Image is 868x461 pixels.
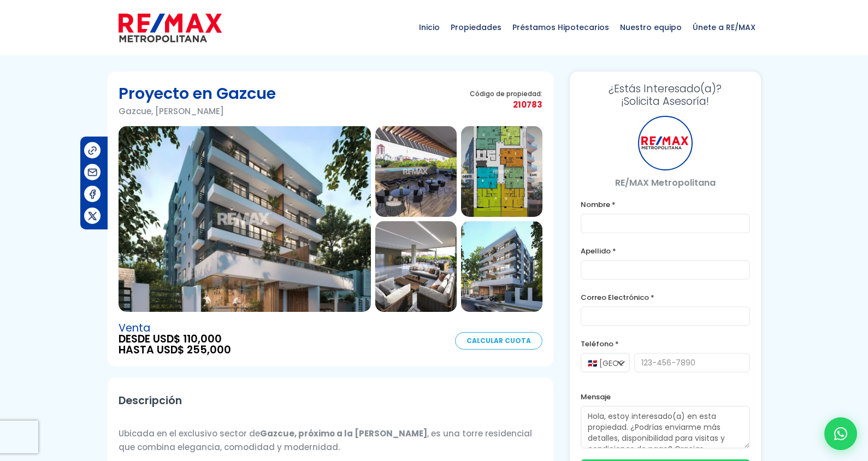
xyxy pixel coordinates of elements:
[581,406,750,448] textarea: Hola, estoy interesado(a) en esta propiedad. ¿Podrías enviarme más detalles, disponibilidad para ...
[260,428,427,439] strong: Gazcue, próximo a la [PERSON_NAME]
[87,167,98,178] img: Compartir
[119,11,222,44] img: remax-metropolitana-logo
[581,176,750,190] p: RE/MAX Metropolitana
[581,244,750,258] label: Apellido *
[119,82,276,104] h1: Proyecto en Gazcue
[119,427,542,454] p: Ubicada en el exclusivo sector de , es una torre residencial que combina elegancia, comodidad y m...
[119,323,231,334] span: Venta
[634,353,750,373] input: 123-456-7890
[455,332,542,350] a: Calcular Cuota
[119,126,371,312] img: Proyecto en Gazcue
[87,145,98,156] img: Compartir
[87,188,98,200] img: Compartir
[445,11,507,44] span: Propiedades
[375,126,457,217] img: Proyecto en Gazcue
[461,126,542,217] img: Proyecto en Gazcue
[687,11,761,44] span: Únete a RE/MAX
[581,198,750,211] label: Nombre *
[119,388,542,413] h2: Descripción
[414,11,445,44] span: Inicio
[461,221,542,312] img: Proyecto en Gazcue
[375,221,457,312] img: Proyecto en Gazcue
[119,334,231,345] span: DESDE USD$ 110,000
[615,11,687,44] span: Nuestro equipo
[470,90,542,98] span: Código de propiedad:
[581,337,750,351] label: Teléfono *
[119,345,231,356] span: HASTA USD$ 255,000
[581,82,750,108] h3: ¡Solicita Asesoría!
[581,82,750,95] span: ¿Estás Interesado(a)?
[87,210,98,222] img: Compartir
[581,390,750,404] label: Mensaje
[119,104,276,118] p: Gazcue, [PERSON_NAME]
[507,11,615,44] span: Préstamos Hipotecarios
[638,116,693,170] div: RE/MAX Metropolitana
[470,98,542,111] span: 210783
[581,291,750,304] label: Correo Electrónico *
